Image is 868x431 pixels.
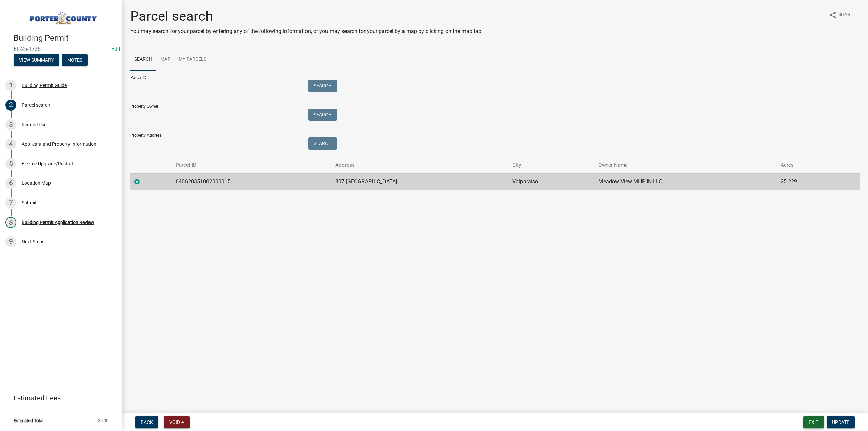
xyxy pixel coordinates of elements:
[308,137,337,150] button: Search
[5,100,16,111] div: 2
[62,54,88,66] button: Notes
[508,173,594,190] td: Valparaiso
[829,11,837,19] i: share
[508,157,594,173] th: City
[827,416,855,428] button: Update
[22,103,50,107] div: Parcel search
[141,419,153,425] span: Back
[5,217,16,228] div: 8
[22,200,37,205] div: Submit
[130,8,483,24] h1: Parcel search
[776,173,839,190] td: 25.229
[111,46,120,52] wm-modal-confirm: Edit Application Number
[776,157,839,173] th: Acres
[331,173,508,190] td: 807 [GEOGRAPHIC_DATA]
[14,54,59,66] button: View Summary
[5,391,111,405] a: Estimated Fees
[5,158,16,169] div: 5
[22,181,51,185] div: Location Map
[172,173,331,190] td: 640620351002000015
[331,157,508,173] th: Address
[62,58,88,63] wm-modal-confirm: Notes
[156,49,175,71] a: Map
[98,418,108,423] span: $0.00
[22,122,48,127] div: Require User
[22,220,94,225] div: Building Permit Application Review
[130,49,156,71] a: Search
[308,109,337,121] button: Search
[164,416,190,428] button: Void
[5,139,16,150] div: 4
[5,197,16,208] div: 7
[14,418,43,423] span: Estimated Total
[803,416,824,428] button: Exit
[594,157,776,173] th: Owner Name
[172,157,331,173] th: Parcel ID
[14,7,111,26] img: Porter County, Indiana
[130,27,483,35] p: You may search for your parcel by entering any of the following information, or you may search fo...
[5,236,16,247] div: 9
[111,46,120,52] a: Edit
[5,80,16,91] div: 1
[169,419,180,425] span: Void
[594,173,776,190] td: Meadow View MHP IN LLC
[5,119,16,130] div: 3
[823,8,859,21] button: shareShare
[22,161,74,166] div: Electric Upgrade/Restart
[175,49,211,71] a: My Parcels
[22,83,67,88] div: Building Permit Guide
[14,46,108,52] span: EL-25-1735
[14,33,117,43] h4: Building Permit
[22,142,96,146] div: Applicant and Property Information
[832,419,849,425] span: Update
[5,178,16,189] div: 6
[14,58,59,63] wm-modal-confirm: Summary
[135,416,158,428] button: Back
[308,80,337,92] button: Search
[838,11,853,19] span: Share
